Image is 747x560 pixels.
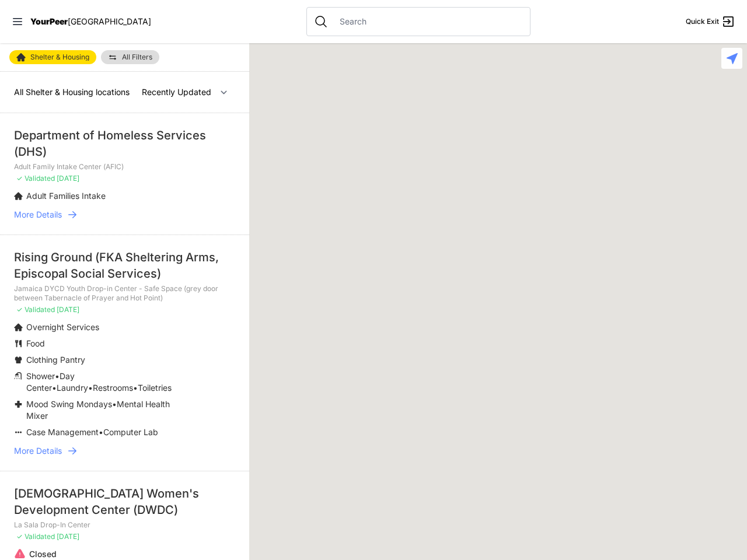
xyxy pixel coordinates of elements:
span: Computer Lab [103,427,158,437]
input: Search [333,16,523,27]
span: Toiletries [138,383,172,393]
span: Food [26,338,45,348]
div: Administrative Office, No Walk-Ins [277,354,291,373]
div: Rising Ground (FKA Sheltering Arms, Episcopal Social Services) [14,249,235,282]
span: Laundry [57,383,88,393]
span: Overnight Services [26,322,99,332]
div: Hamilton Senior Center [308,468,322,487]
span: Clothing Pantry [26,355,85,365]
span: [DATE] [57,532,79,541]
span: • [133,383,138,393]
a: More Details [14,445,235,457]
a: All Filters [101,50,159,64]
span: • [52,383,57,393]
span: ✓ Validated [16,174,55,183]
span: Case Management [26,427,99,437]
span: [DATE] [57,174,79,183]
span: • [112,399,117,409]
span: YourPeer [30,16,68,26]
span: All Filters [122,54,152,61]
div: Trinity Lutheran Church [465,157,480,176]
span: • [55,371,60,381]
div: [DEMOGRAPHIC_DATA] Women's Development Center (DWDC) [14,485,235,518]
a: Shelter & Housing [9,50,96,64]
span: [GEOGRAPHIC_DATA] [68,16,151,26]
p: Closed [29,548,208,560]
span: • [99,427,103,437]
a: Quick Exit [686,15,735,29]
span: Quick Exit [686,17,719,26]
span: • [88,383,93,393]
p: La Sala Drop-In Center [14,520,235,530]
div: 820 MRT Residential Chemical Dependence Treatment Program [668,98,683,117]
span: ✓ Validated [16,532,55,541]
span: All Shelter & Housing locations [14,87,130,97]
span: More Details [14,445,62,457]
span: Shower [26,371,55,381]
p: Adult Family Intake Center (AFIC) [14,162,235,171]
span: Adult Families Intake [26,191,106,201]
div: Department of Homeless Services (DHS) [14,127,235,160]
a: More Details [14,209,235,220]
span: [DATE] [57,305,79,314]
span: Shelter & Housing [30,54,89,61]
span: Mood Swing Mondays [26,399,112,409]
span: More Details [14,209,62,220]
span: ✓ Validated [16,305,55,314]
a: YourPeer[GEOGRAPHIC_DATA] [30,18,151,25]
span: Restrooms [93,383,133,393]
p: Jamaica DYCD Youth Drop-in Center - Safe Space (grey door between Tabernacle of Prayer and Hot Po... [14,284,235,303]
